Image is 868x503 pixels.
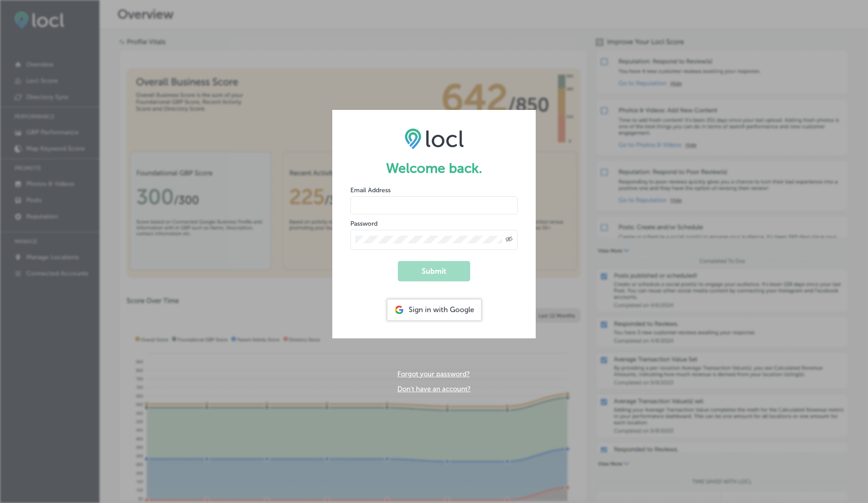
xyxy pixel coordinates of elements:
label: Email Address [350,186,391,194]
h1: Welcome back. [350,160,518,176]
label: Password [350,220,377,228]
span: Toggle password visibility [505,236,513,244]
button: Submit [398,261,470,281]
a: Don't have an account? [397,385,471,393]
img: LOCL logo [405,128,464,149]
div: Sign in with Google [387,299,481,320]
a: Forgot your password? [397,370,470,378]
